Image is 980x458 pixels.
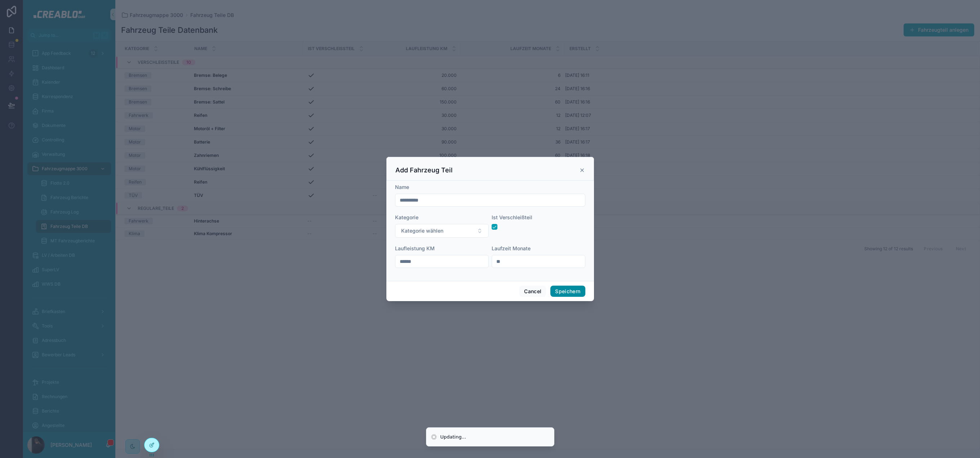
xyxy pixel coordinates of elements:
button: Cancel [519,286,546,297]
span: Name [395,184,409,190]
span: Kategorie [395,214,418,220]
span: Ist Verschleißteil [492,214,532,220]
span: Laufzeit Monate [492,245,531,251]
span: Laufleistung KM [395,245,435,251]
button: Speichern [550,286,585,297]
h3: Add Fahrzeug Teil [395,166,453,175]
span: Kategorie wählen [401,227,443,234]
button: Select Button [395,224,489,238]
div: Updating... [440,433,466,441]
